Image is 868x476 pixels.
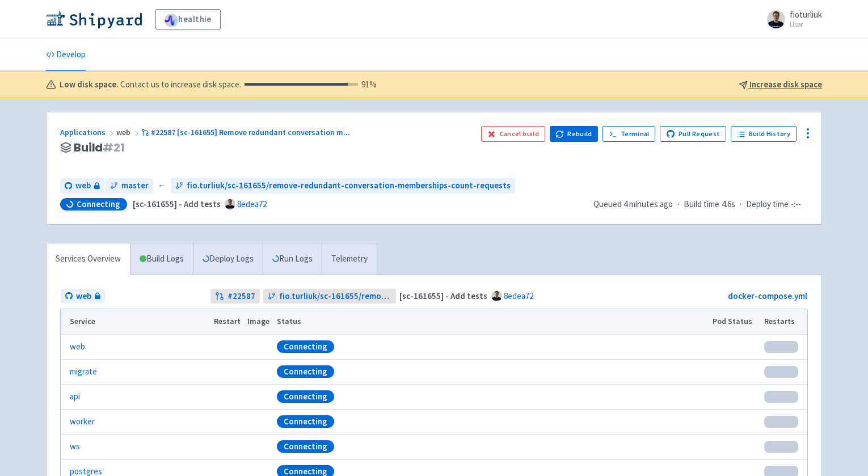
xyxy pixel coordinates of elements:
[322,243,377,275] a: Telemetry
[130,243,193,275] a: Build Logs
[210,309,244,334] th: Restart
[70,340,85,353] a: web
[60,127,116,137] a: Applications
[709,309,761,334] th: Pod Status
[70,365,97,378] a: migrate
[61,309,210,334] th: Service
[481,126,545,142] button: Cancel build
[263,243,322,275] a: Run Logs
[279,290,392,303] span: fio.turliuk/sc-161655/remove-redundant-conversation-memberships-count-requests
[187,179,511,192] span: fio.turliuk/sc-161655/remove-redundant-conversation-memberships-count-requests
[263,289,397,304] a: fio.turliuk/sc-161655/remove-redundant-conversation-memberships-count-requests
[277,340,334,353] div: Connecting
[277,440,334,453] div: Connecting
[106,178,153,193] a: master
[550,126,599,142] button: Rebuild
[171,178,515,193] a: fio.turliuk/sc-161655/remove-redundant-conversation-memberships-count-requests
[623,199,673,209] time: 4 minutes ago
[116,127,141,137] span: web
[61,289,105,304] a: web
[141,127,352,137] a: #22587 [sc-161655] Remove redundant conversation m...
[761,309,807,334] th: Restarts
[273,309,709,334] th: Status
[60,78,119,91] b: Low disk space.
[790,9,822,20] span: fioturliuk
[684,198,719,211] span: Build time
[70,415,95,428] a: worker
[660,126,726,142] a: Pull Request
[74,141,125,154] span: Build
[46,10,142,28] img: Shipyard logo
[76,290,91,303] span: web
[399,290,487,301] strong: [sc-161655] - Add tests
[277,415,334,428] div: Connecting
[277,390,334,403] div: Connecting
[731,126,797,142] a: Build History
[155,9,221,30] a: healthie
[760,10,822,28] a: fioturliuk User
[722,198,735,211] span: 4.6s
[151,127,350,137] span: #22587 [sc-161655] Remove redundant conversation m ...
[504,290,533,301] a: 8edea72
[103,140,125,155] span: # 21
[70,390,80,403] a: api
[277,365,334,378] div: Connecting
[237,199,267,209] a: 8edea72
[602,126,655,142] a: Terminal
[749,79,822,90] u: Increase disk space
[790,21,822,28] small: User
[46,39,86,71] a: Develop
[728,290,807,301] a: docker-compose.yml
[244,309,273,334] th: Image
[75,179,91,192] span: web
[133,199,221,209] strong: [sc-161655] - Add tests
[746,198,789,211] span: Deploy time
[120,78,377,91] span: Contact us to increase disk space.
[210,289,260,304] a: #22587
[245,78,377,91] div: 91 %
[70,440,80,453] a: ws
[193,243,263,275] a: Deploy Logs
[593,198,808,211] div: · ·
[227,290,255,303] strong: # 22587
[77,199,120,210] span: Connecting
[121,179,149,192] span: master
[593,199,673,209] span: Queued
[791,198,801,211] span: -:--
[60,178,104,193] a: web
[158,179,166,192] span: ←
[47,243,130,275] a: Services Overview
